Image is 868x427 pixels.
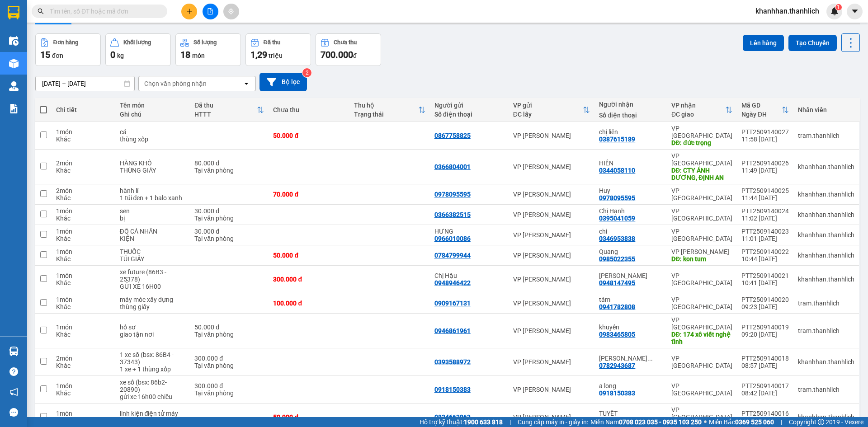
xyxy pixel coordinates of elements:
[671,167,732,181] div: DĐ: CTY ÁNH DƯƠNG, ĐỊNH AN
[830,7,839,15] img: icon-new-feature
[434,102,504,109] div: Người gửi
[434,272,504,279] div: Chị Hậu
[9,347,19,356] img: warehouse-icon
[513,111,583,118] div: ĐC lấy
[513,163,590,170] div: VP [PERSON_NAME]
[671,296,732,310] div: VP [GEOGRAPHIC_DATA]
[741,355,789,362] div: PTT2509140018
[741,248,789,255] div: PTT2509140022
[110,49,115,60] span: 0
[56,136,110,143] div: Khác
[264,39,280,46] div: Đã thu
[259,73,307,91] button: Bộ lọc
[192,52,205,59] span: món
[120,207,186,215] div: sen
[741,303,789,310] div: 09:23 [DATE]
[120,410,186,424] div: linh kiện điện tử máy lạnh
[671,207,732,222] div: VP [GEOGRAPHIC_DATA]
[120,167,186,174] div: THÙNG GIÁY
[513,276,590,283] div: VP [PERSON_NAME]
[223,4,239,19] button: aim
[798,106,854,113] div: Nhân viên
[120,255,186,263] div: TÚI GIẤY
[599,362,635,369] div: 0782943687
[599,324,662,331] div: khuyến
[781,417,782,427] span: |
[56,389,110,397] div: Khác
[56,128,110,136] div: 1 món
[194,167,264,174] div: Tại văn phòng
[671,111,725,118] div: ĐC giao
[186,8,193,14] span: plus
[180,49,190,60] span: 18
[599,303,635,310] div: 0941782808
[434,300,471,307] div: 0909167131
[518,417,588,427] span: Cung cấp máy in - giấy in:
[354,111,418,118] div: Trạng thái
[9,36,19,46] img: warehouse-icon
[741,136,789,143] div: 11:58 [DATE]
[741,410,789,417] div: PTT2509140016
[120,248,186,255] div: THUỐC
[120,102,186,109] div: Tên món
[228,8,234,14] span: aim
[741,207,789,215] div: PTT2509140024
[599,417,635,424] div: 0949294326
[56,296,110,303] div: 1 món
[599,355,662,362] div: Kim Cương (0797677897)
[120,379,186,393] div: xe số (bsx: 86b2-20890)
[175,33,241,66] button: Số lượng18món
[144,79,207,88] div: Chọn văn phòng nhận
[599,207,662,215] div: Chị Hạnh
[56,228,110,235] div: 1 món
[56,106,110,113] div: Chi tiết
[737,98,793,122] th: Toggle SortBy
[818,419,824,425] span: copyright
[434,279,471,286] div: 0948946422
[56,255,110,263] div: Khác
[56,207,110,215] div: 1 món
[835,4,842,10] sup: 1
[599,382,662,389] div: a long
[513,132,590,139] div: VP [PERSON_NAME]
[434,163,471,170] div: 0366804001
[434,211,471,218] div: 0366382515
[9,81,19,91] img: warehouse-icon
[599,136,635,143] div: 0387615189
[194,355,264,362] div: 300.000 đ
[509,98,595,122] th: Toggle SortBy
[798,132,854,139] div: tram.thanhlich
[434,228,504,235] div: HƯNG
[847,4,863,19] button: caret-down
[741,160,789,167] div: PTT2509140026
[798,191,854,198] div: khanhhan.thanhlich
[509,417,511,427] span: |
[120,393,186,400] div: gửi xe 16h00 chiều
[741,228,789,235] div: PTT2509140023
[671,125,732,139] div: VP [GEOGRAPHIC_DATA]
[194,111,257,118] div: HTTT
[56,382,110,389] div: 1 món
[513,327,590,334] div: VP [PERSON_NAME]
[194,235,264,242] div: Tại văn phòng
[741,296,789,303] div: PTT2509140020
[194,324,264,331] div: 50.000 đ
[671,228,732,242] div: VP [GEOGRAPHIC_DATA]
[120,351,186,366] div: 1 xe số (bsx: 86B4 - 37343)
[434,386,471,393] div: 0918150383
[704,420,707,424] span: ⚪️
[194,331,264,338] div: Tại văn phòng
[120,366,186,373] div: 1 xe + 1 thùng xốp
[671,248,732,255] div: VP [PERSON_NAME]
[194,160,264,167] div: 80.000 đ
[194,207,264,215] div: 30.000 đ
[434,111,504,118] div: Số điện thoại
[120,187,186,194] div: hành lí
[741,128,789,136] div: PTT2509140027
[671,331,732,345] div: DĐ: 174 xô viết nghệ tĩnh
[120,160,186,167] div: HÀNG KHÔ
[748,5,826,17] span: khanhhan.thanhlich
[273,106,344,113] div: Chưa thu
[243,80,250,87] svg: open
[513,211,590,218] div: VP [PERSON_NAME]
